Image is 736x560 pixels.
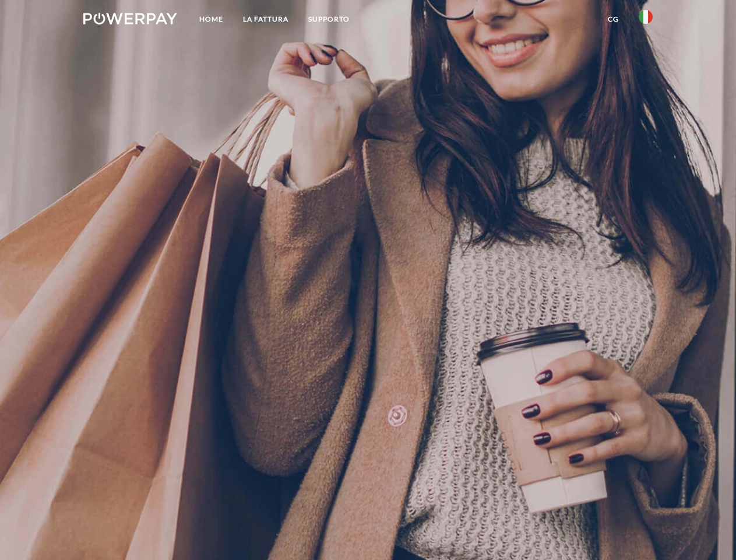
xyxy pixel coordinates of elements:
[189,9,233,30] a: Home
[298,9,360,30] a: Supporto
[233,9,298,30] a: LA FATTURA
[598,9,629,30] a: CG
[639,10,653,24] img: it
[83,13,177,24] img: logo-powerpay-white.svg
